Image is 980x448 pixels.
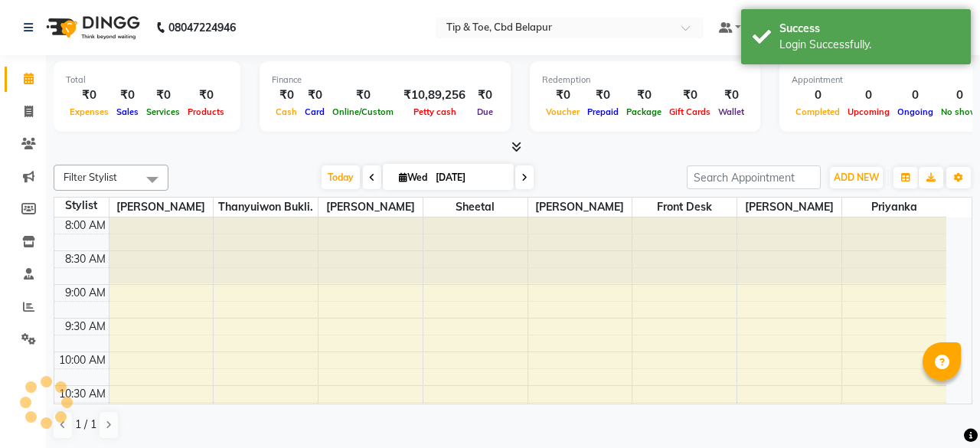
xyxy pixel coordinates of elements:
div: ₹0 [542,87,583,104]
span: Package [622,106,665,117]
span: priyanka [842,198,946,217]
span: Ongoing [893,106,937,117]
b: 08047224946 [168,6,236,49]
span: Front Desk [632,198,737,217]
span: [PERSON_NAME] [528,198,632,217]
div: 8:00 AM [62,217,109,234]
div: ₹0 [714,87,748,104]
div: 10:00 AM [56,352,109,368]
div: ₹10,89,256 [397,87,472,104]
div: ₹0 [184,87,228,104]
div: ₹0 [272,87,301,104]
div: ₹0 [665,87,714,104]
span: Due [473,106,497,117]
div: 0 [893,87,937,104]
div: ₹0 [66,87,113,104]
span: [PERSON_NAME] [109,198,214,217]
span: Upcoming [844,106,893,117]
span: Card [301,106,328,117]
div: 9:30 AM [62,319,109,335]
span: Gift Cards [665,106,714,117]
div: 8:30 AM [62,251,109,267]
div: ₹0 [301,87,328,104]
div: ₹0 [142,87,184,104]
span: Online/Custom [328,106,397,117]
span: Today [322,165,360,189]
div: 0 [792,87,844,104]
span: [PERSON_NAME] [737,198,841,217]
span: Services [142,106,184,117]
span: [PERSON_NAME] [318,198,423,217]
span: Filter Stylist [64,171,117,183]
span: Wallet [714,106,748,117]
span: Products [184,106,228,117]
div: ₹0 [472,87,498,104]
span: 1 / 1 [75,417,96,433]
div: 9:00 AM [62,285,109,301]
span: Thanyuiwon Bukli. [214,198,318,217]
div: Total [66,74,228,87]
div: Stylist [54,198,109,214]
div: ₹0 [113,87,142,104]
button: ADD NEW [830,167,883,188]
img: logo [39,6,144,49]
input: 2025-09-03 [431,166,508,189]
span: Petty cash [410,106,460,117]
span: Voucher [542,106,583,117]
span: Sheetal [423,198,528,217]
input: Search Appointment [687,165,821,189]
span: Completed [792,106,844,117]
div: ₹0 [583,87,622,104]
div: ₹0 [622,87,665,104]
div: Login Successfully. [779,37,959,53]
div: 10:30 AM [56,386,109,402]
span: ADD NEW [834,172,879,183]
div: ₹0 [328,87,397,104]
div: Redemption [542,74,748,87]
span: Prepaid [583,106,622,117]
span: Sales [113,106,142,117]
span: Expenses [66,106,113,117]
span: Wed [395,172,431,183]
div: 0 [844,87,893,104]
div: Success [779,21,959,37]
span: Cash [272,106,301,117]
div: Finance [272,74,498,87]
